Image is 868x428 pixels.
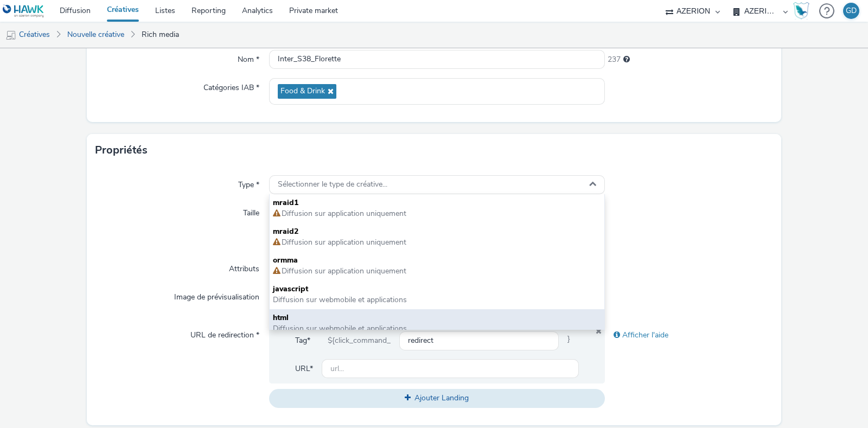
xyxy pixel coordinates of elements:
[239,203,264,219] label: Taille
[322,359,579,378] input: url...
[269,50,605,69] input: Nom
[280,237,406,247] span: Diffusion sur application uniquement
[280,208,406,219] span: Diffusion sur application uniquement
[280,87,325,96] span: Food & Drink
[5,30,16,41] img: mobile
[186,325,264,341] label: URL de redirection *
[234,175,264,190] label: Type *
[95,142,148,158] h3: Propriétés
[846,3,857,19] div: GD
[199,78,264,93] label: Catégories IAB *
[623,54,630,65] div: 255 caractères maximum
[793,2,814,20] a: Hawk Academy
[273,284,601,295] span: javascript
[605,325,773,345] div: Afficher l'aide
[136,22,184,48] a: Rich media
[170,288,264,303] label: Image de prévisualisation
[3,4,44,18] img: undefined Logo
[608,54,621,65] span: 237
[273,312,601,323] span: html
[280,266,406,276] span: Diffusion sur application uniquement
[62,22,130,48] a: Nouvelle créative
[273,255,601,266] span: ormma
[233,50,264,65] label: Nom *
[414,393,469,403] span: Ajouter Landing
[273,197,601,208] span: mraid1
[225,259,264,274] label: Attributs
[278,180,387,189] span: Sélectionner le type de créative...
[269,389,605,407] button: Ajouter Landing
[559,331,579,350] span: }
[273,323,407,334] span: Diffusion sur webmobile et applications
[273,226,601,237] span: mraid2
[273,295,407,305] span: Diffusion sur webmobile et applications
[319,331,399,350] div: ${click_command_
[793,2,809,20] img: Hawk Academy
